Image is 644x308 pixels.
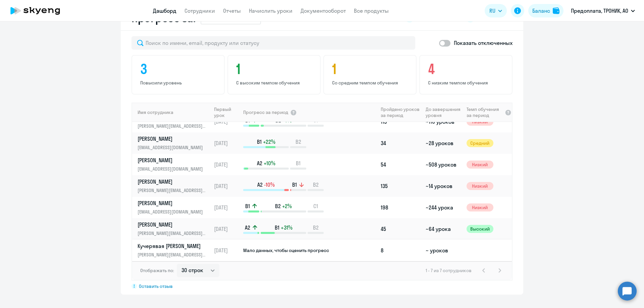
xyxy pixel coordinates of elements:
th: До завершения уровня [423,103,464,122]
p: [EMAIL_ADDRESS][DOMAIN_NAME] [138,208,207,215]
p: [EMAIL_ADDRESS][DOMAIN_NAME] [138,144,207,151]
a: Кучерявая [PERSON_NAME][PERSON_NAME][EMAIL_ADDRESS][DOMAIN_NAME] [138,242,211,258]
input: Поиск по имени, email, продукту или статусу [131,36,415,50]
h4: 4 [428,61,506,77]
p: [PERSON_NAME][EMAIL_ADDRESS][DOMAIN_NAME] [138,251,207,258]
td: 8 [378,240,423,261]
span: B2 [275,202,281,210]
span: Темп обучения за период [467,106,503,118]
td: [DATE] [211,175,243,197]
span: Низкий [467,161,493,169]
a: [PERSON_NAME][EMAIL_ADDRESS][DOMAIN_NAME] [138,135,211,151]
p: [PERSON_NAME][EMAIL_ADDRESS][DOMAIN_NAME] [138,230,207,237]
td: ~28 уроков [423,132,464,154]
span: Низкий [467,203,493,211]
td: [DATE] [211,240,243,261]
a: Дашборд [153,7,176,14]
span: B2 [313,181,319,188]
td: ~14 уроков [423,175,464,197]
span: A2 [245,224,250,231]
p: Предоплата, ТРОНИК, АО [571,7,628,15]
p: Со средним темпом обучения [332,80,410,86]
td: [DATE] [211,132,243,154]
span: A2 [257,160,262,167]
span: B1 [257,138,262,145]
p: С низким темпом обучения [428,80,506,86]
span: C1 [313,202,318,210]
a: Документооборот [301,7,346,14]
span: B1 [245,202,250,210]
h4: 3 [140,61,218,77]
span: +2% [282,202,292,210]
span: +10% [264,160,275,167]
span: B2 [296,138,301,145]
p: С высоким темпом обучения [236,80,314,86]
button: RU [485,4,507,17]
p: Кучерявая [PERSON_NAME] [138,242,207,250]
span: B1 [296,160,301,167]
p: Показать отключенных [454,39,513,47]
p: [PERSON_NAME][EMAIL_ADDRESS][DOMAIN_NAME] [138,122,207,130]
span: A2 [257,181,263,188]
td: 135 [378,175,423,197]
img: balance [553,7,559,14]
a: Начислить уроки [249,7,292,14]
span: B1 [292,181,297,188]
span: RU [489,7,495,15]
h4: 1 [332,61,410,77]
a: Отчеты [223,7,241,14]
td: ~508 уроков [423,154,464,175]
th: Имя сотрудника [132,103,211,122]
td: 198 [378,197,423,218]
span: Отображать по: [140,267,174,273]
h4: 1 [236,61,314,77]
span: Высокий [467,225,493,233]
a: [PERSON_NAME][EMAIL_ADDRESS][DOMAIN_NAME] [138,157,211,173]
td: 45 [378,218,423,240]
a: [PERSON_NAME][PERSON_NAME][EMAIL_ADDRESS][DOMAIN_NAME] [138,178,211,194]
span: +31% [281,224,292,231]
p: [PERSON_NAME][EMAIL_ADDRESS][DOMAIN_NAME] [138,187,207,194]
a: [PERSON_NAME][PERSON_NAME][EMAIL_ADDRESS][DOMAIN_NAME] [138,221,211,237]
th: Первый урок [211,103,243,122]
span: Оставить отзыв [139,283,173,289]
span: B1 [275,224,279,231]
td: ~64 урока [423,218,464,240]
td: [DATE] [211,218,243,240]
a: Сотрудники [184,7,215,14]
span: Прогресс за период [243,109,288,115]
span: Средний [467,139,493,147]
button: Предоплата, ТРОНИК, АО [568,3,638,19]
td: ~244 урока [423,197,464,218]
a: [PERSON_NAME][EMAIL_ADDRESS][DOMAIN_NAME] [138,199,211,215]
p: [PERSON_NAME] [138,157,207,164]
td: 54 [378,154,423,175]
button: Балансbalance [528,4,563,17]
span: -10% [264,181,275,188]
div: Баланс [532,7,550,15]
a: Все продукты [354,7,389,14]
p: [PERSON_NAME] [138,221,207,228]
td: ~ уроков [423,240,464,261]
p: [EMAIL_ADDRESS][DOMAIN_NAME] [138,165,207,173]
span: Низкий [467,182,493,190]
td: [DATE] [211,197,243,218]
p: [PERSON_NAME] [138,178,207,185]
p: [PERSON_NAME] [138,199,207,207]
th: Пройдено уроков за период [378,103,423,122]
p: Повысили уровень [140,80,218,86]
p: [PERSON_NAME] [138,135,207,142]
span: B2 [313,224,319,231]
td: [DATE] [211,154,243,175]
span: Мало данных, чтобы оценить прогресс [243,247,329,253]
span: 1 - 7 из 7 сотрудников [426,267,472,273]
td: 34 [378,132,423,154]
span: +22% [263,138,275,145]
